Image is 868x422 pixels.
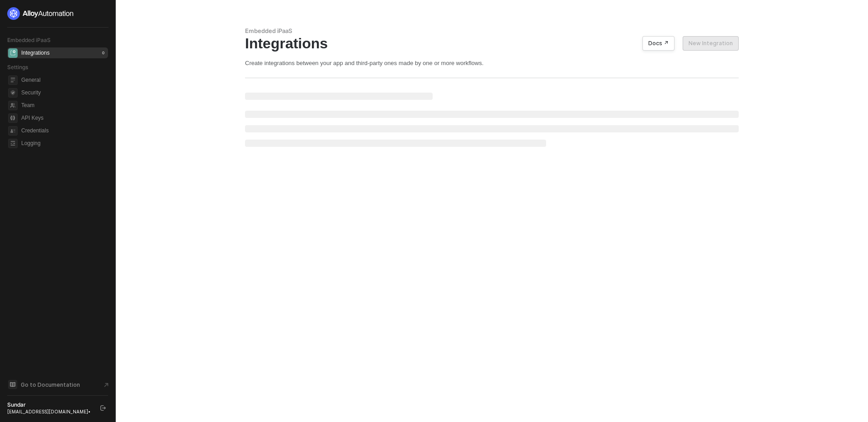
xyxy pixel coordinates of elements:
div: Docs ↗ [648,40,669,47]
span: API Keys [21,113,106,123]
span: Logging [21,138,106,149]
span: Credentials [21,125,106,136]
a: logo [7,7,108,20]
span: Embedded iPaaS [7,37,51,43]
span: integrations [8,48,18,58]
button: New Integration [683,36,739,51]
div: Embedded iPaaS [245,27,739,35]
span: credentials [8,126,18,136]
span: api-key [8,113,18,123]
span: logout [100,405,106,411]
div: 0 [100,49,106,56]
span: security [8,88,18,98]
span: document-arrow [102,380,111,389]
div: Integrations [245,35,739,52]
img: logo [7,7,74,20]
div: Integrations [21,49,50,57]
div: Sundar [7,401,92,408]
span: documentation [8,380,17,389]
span: Team [21,100,106,111]
div: Create integrations between your app and third-party ones made by one or more workflows. [245,59,739,67]
button: Docs ↗ [642,36,675,51]
span: Settings [7,64,28,70]
a: Knowledge Base [7,379,108,390]
div: [EMAIL_ADDRESS][DOMAIN_NAME] • [7,408,92,415]
span: logging [8,139,18,148]
span: team [8,101,18,110]
span: General [21,75,106,85]
span: Security [21,87,106,98]
span: Go to Documentation [21,381,80,389]
span: general [8,75,18,85]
